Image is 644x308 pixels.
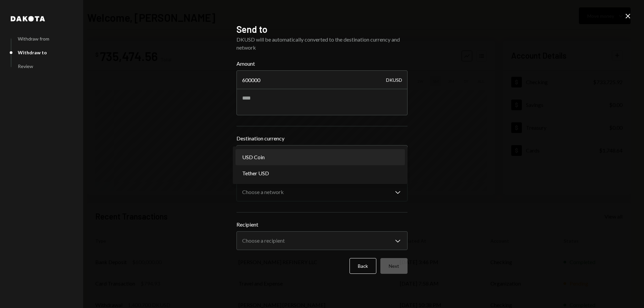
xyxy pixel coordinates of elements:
div: Withdraw to [18,50,47,55]
label: Recipient [236,221,408,229]
div: DKUSD [386,70,402,89]
span: Tether USD [242,169,269,177]
label: Amount [236,60,408,68]
button: Back [350,258,376,274]
input: Enter amount [236,70,408,89]
h2: Send to [236,23,408,36]
button: Recipient [236,231,408,250]
div: DKUSD will be automatically converted to the destination currency and network [236,36,408,52]
button: Destination currency [236,145,408,164]
button: Destination network [236,183,408,201]
div: Review [18,63,33,69]
div: Withdraw from [18,36,49,42]
span: USD Coin [242,153,265,161]
label: Destination currency [236,134,408,142]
